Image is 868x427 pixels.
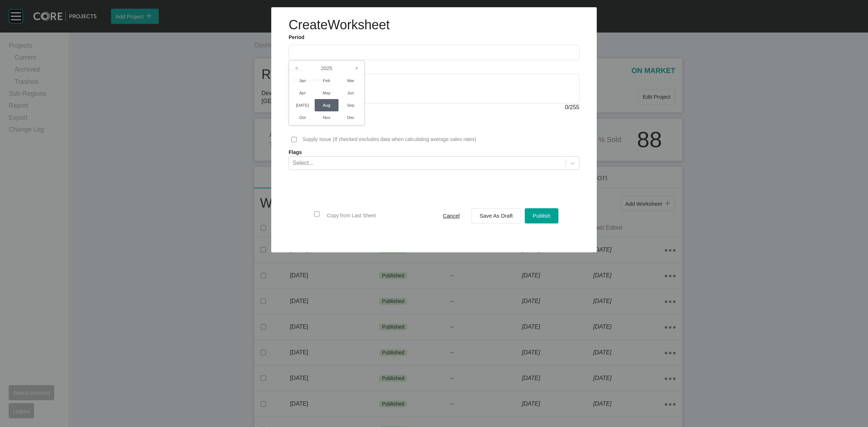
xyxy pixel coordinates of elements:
[339,111,363,124] li: Dec
[290,74,315,87] li: Jan
[315,99,339,111] li: Aug
[339,99,363,111] li: Sep
[290,87,315,99] li: Apr
[315,74,339,87] li: Feb
[315,111,339,124] li: Nov
[290,62,303,74] i: <
[350,62,363,74] i: >
[290,62,363,74] label: 2025
[290,99,315,111] li: [DATE]
[290,111,315,124] li: Oct
[315,87,339,99] li: May
[339,74,363,87] li: Mar
[339,87,363,99] li: Jun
